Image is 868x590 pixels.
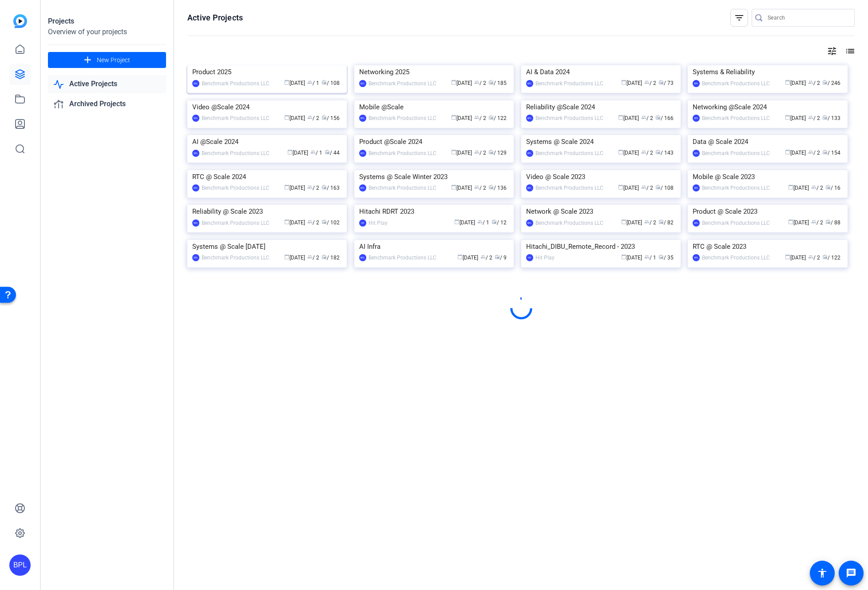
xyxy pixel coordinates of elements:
span: calendar_today [785,254,790,259]
span: / 2 [474,185,486,191]
div: Benchmark Productions LLC [535,183,603,192]
span: calendar_today [788,219,793,224]
span: calendar_today [457,254,463,259]
span: radio [495,254,500,259]
span: / 182 [321,255,340,261]
div: Hit Play [535,253,555,262]
span: [DATE] [618,115,639,121]
span: / 102 [321,219,340,226]
div: BPL [192,150,199,157]
span: group [808,149,813,155]
div: AI & Data 2024 [526,65,676,79]
span: [DATE] [788,185,809,191]
span: calendar_today [284,115,289,120]
span: [DATE] [451,185,472,191]
span: / 154 [822,150,840,156]
span: [DATE] [621,80,642,86]
div: Benchmark Productions LLC [369,114,436,123]
div: Benchmark Productions LLC [702,183,770,192]
div: BPL [192,184,199,191]
div: Benchmark Productions LLC [202,183,270,192]
span: / 156 [321,115,340,121]
span: / 1 [644,255,656,261]
div: BPL [359,80,366,87]
h1: Active Projects [187,12,243,23]
div: Video @Scale 2024 [192,100,342,114]
span: / 2 [808,150,820,156]
span: [DATE] [785,255,806,261]
div: BPL [192,219,199,227]
span: group [641,149,646,155]
span: / 73 [658,80,674,86]
span: / 2 [641,185,653,191]
div: Systems @ Scale 2024 [526,135,676,148]
span: group [644,80,650,85]
span: / 2 [811,185,823,191]
span: [DATE] [785,80,806,86]
div: BPL [693,115,700,122]
span: group [644,219,650,224]
a: Archived Projects [48,95,166,113]
div: BPL [693,184,700,191]
mat-icon: add [82,55,93,66]
span: [DATE] [621,255,642,261]
span: / 133 [822,115,840,121]
div: BPL [693,254,700,261]
span: / 2 [808,115,820,121]
span: radio [321,254,327,259]
span: group [474,80,480,85]
span: group [644,254,650,259]
span: / 246 [822,80,840,86]
span: / 2 [474,150,486,156]
div: Systems @ Scale Winter 2023 [359,170,509,183]
div: BPL [359,254,366,261]
span: / 88 [825,219,840,226]
span: / 122 [822,255,840,261]
div: Reliability @ Scale 2023 [192,205,342,218]
div: RTC @ Scale 2023 [693,240,842,253]
span: / 2 [641,115,653,121]
span: / 185 [488,80,507,86]
button: New Project [48,52,166,68]
span: [DATE] [785,150,806,156]
span: / 1 [310,150,322,156]
div: Benchmark Productions LLC [369,253,436,262]
span: calendar_today [451,184,456,190]
span: [DATE] [618,150,639,156]
span: / 2 [307,185,319,191]
div: Benchmark Productions LLC [202,253,270,262]
mat-icon: list [844,46,855,56]
span: radio [822,149,828,155]
span: calendar_today [284,80,289,85]
span: [DATE] [284,115,305,121]
span: / 2 [307,219,319,226]
span: radio [822,80,828,85]
div: Benchmark Productions LLC [702,253,770,262]
span: / 108 [321,80,340,86]
span: group [811,219,816,224]
div: BPL [192,254,199,261]
span: / 2 [307,255,319,261]
div: Network @ Scale 2023 [526,205,676,218]
span: group [310,149,316,155]
div: Product @ Scale 2023 [693,205,842,218]
div: Hit Play [369,219,388,227]
div: Benchmark Productions LLC [702,79,770,88]
span: / 2 [644,80,656,86]
span: calendar_today [785,80,790,85]
span: radio [321,184,327,190]
span: radio [488,115,494,120]
span: / 2 [474,80,486,86]
span: / 143 [655,150,674,156]
span: / 2 [480,255,492,261]
span: radio [655,149,661,155]
span: [DATE] [451,150,472,156]
span: calendar_today [451,115,456,120]
span: calendar_today [284,219,289,224]
span: / 2 [644,219,656,226]
div: Product 2025 [192,65,342,79]
span: group [641,184,646,190]
img: blue-gradient.svg [13,14,27,28]
div: Benchmark Productions LLC [369,183,436,192]
span: [DATE] [788,219,809,226]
